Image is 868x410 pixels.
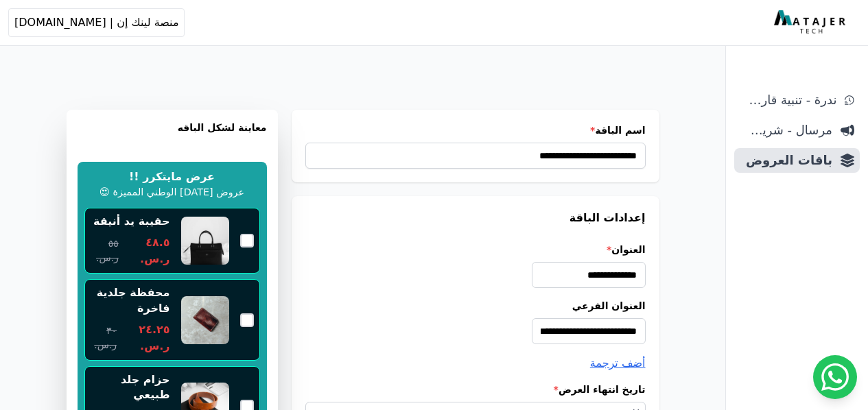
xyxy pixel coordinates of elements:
[740,91,836,110] span: ندرة - تنبية قارب علي النفاذ
[181,296,229,344] img: محفظة جلدية فاخرة
[590,355,646,372] button: أضف ترجمة
[8,8,185,37] button: منصة لينك إن | [DOMAIN_NAME]
[740,151,832,170] span: باقات العروض
[91,324,117,352] span: ٣٠ ر.س.
[93,214,169,229] div: حقيبة يد أنيقة
[122,322,169,354] span: ٢٤.٢٥ ر.س.
[91,372,170,403] div: حزام جلد طبيعي
[78,121,267,151] h3: معاينة لشكل الباقه
[305,243,646,256] label: العنوان
[590,357,646,370] span: أضف ترجمة
[305,123,646,137] label: اسم الباقة
[91,285,170,316] div: محفظة جلدية فاخرة
[129,169,215,185] h2: عرض مايتكرر !!
[14,14,178,31] span: منصة لينك إن | [DOMAIN_NAME]
[774,10,849,35] img: MatajerTech Logo
[305,210,646,226] h3: إعدادات الباقة
[124,234,170,267] span: ٤٨.٥ ر.س.
[305,383,646,396] label: تاريخ انتهاء العرض
[181,217,229,265] img: حقيبة يد أنيقة
[91,237,119,265] span: ٥٥ ر.س.
[740,121,832,140] span: مرسال - شريط دعاية
[305,299,646,313] label: العنوان الفرعي
[99,185,244,200] p: عروض [DATE] الوطني المميزة 😍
